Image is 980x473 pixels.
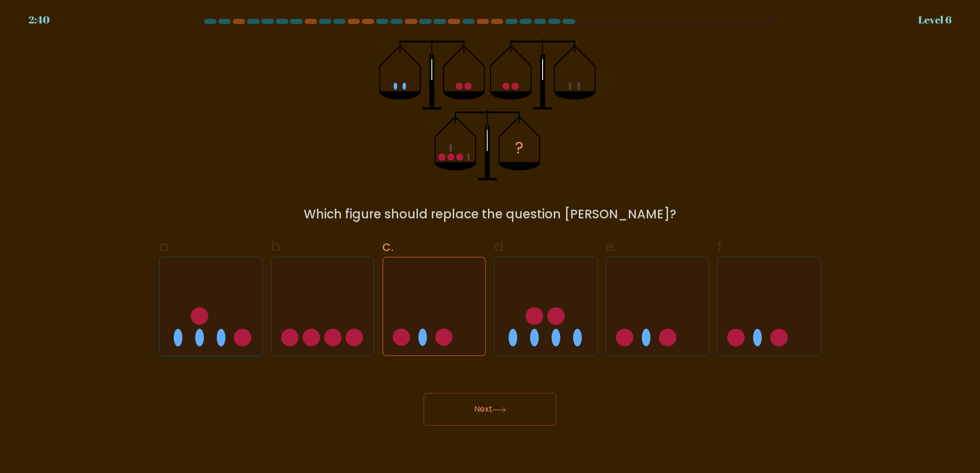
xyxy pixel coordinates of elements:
[918,12,951,28] div: Level 6
[606,236,617,256] span: e.
[29,12,50,28] div: 2:40
[717,236,724,256] span: f.
[165,205,815,223] div: Which figure should replace the question [PERSON_NAME]?
[424,393,556,426] button: Next
[382,236,394,256] span: c.
[515,136,524,159] tspan: ?
[271,236,283,256] span: b.
[494,236,506,256] span: d.
[159,236,171,256] span: a.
